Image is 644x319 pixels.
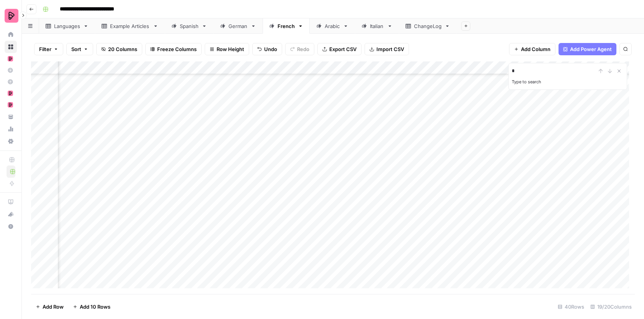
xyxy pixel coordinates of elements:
[68,301,115,313] button: Add 10 Rows
[614,66,624,76] button: Close Search
[165,18,214,34] a: Spanish
[108,45,137,53] span: 20 Columns
[5,9,18,23] img: Preply Logo
[39,45,51,53] span: Filter
[559,43,616,55] button: Add Power Agent
[5,41,17,53] a: Browse
[414,22,442,30] div: ChangeLog
[329,45,356,53] span: Export CSV
[110,22,150,30] div: Example Articles
[95,18,165,34] a: Example Articles
[317,43,361,55] button: Export CSV
[228,22,248,30] div: German
[5,111,17,123] a: Your Data
[205,43,249,55] button: Row Height
[5,28,17,41] a: Home
[399,18,457,34] a: ChangeLog
[5,196,17,208] a: AirOps Academy
[71,45,81,53] span: Sort
[365,43,409,55] button: Import CSV
[509,43,555,55] button: Add Column
[157,45,197,53] span: Freeze Columns
[376,45,404,53] span: Import CSV
[8,91,13,96] img: mhz6d65ffplwgtj76gcfkrq5icux
[512,79,541,84] label: Type to search
[8,56,13,61] img: mhz6d65ffplwgtj76gcfkrq5icux
[521,45,550,53] span: Add Column
[355,18,399,34] a: Italian
[96,43,142,55] button: 20 Columns
[34,43,63,55] button: Filter
[263,18,310,34] a: French
[297,45,309,53] span: Redo
[5,208,17,220] button: What's new?
[570,45,612,53] span: Add Power Agent
[5,6,17,25] button: Workspace: Preply
[43,303,64,311] span: Add Row
[285,43,314,55] button: Redo
[555,301,587,313] div: 40 Rows
[31,301,68,313] button: Add Row
[5,220,17,233] button: Help + Support
[8,102,13,107] img: mhz6d65ffplwgtj76gcfkrq5icux
[39,18,95,34] a: Languages
[80,303,110,311] span: Add 10 Rows
[5,123,17,135] a: Usage
[370,22,384,30] div: Italian
[66,43,93,55] button: Sort
[145,43,202,55] button: Freeze Columns
[54,22,80,30] div: Languages
[5,208,16,220] div: What's new?
[587,301,635,313] div: 19/20 Columns
[310,18,355,34] a: Arabic
[252,43,282,55] button: Undo
[214,18,263,34] a: German
[264,45,277,53] span: Undo
[217,45,244,53] span: Row Height
[325,22,340,30] div: Arabic
[278,22,295,30] div: French
[5,135,17,147] a: Settings
[180,22,199,30] div: Spanish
